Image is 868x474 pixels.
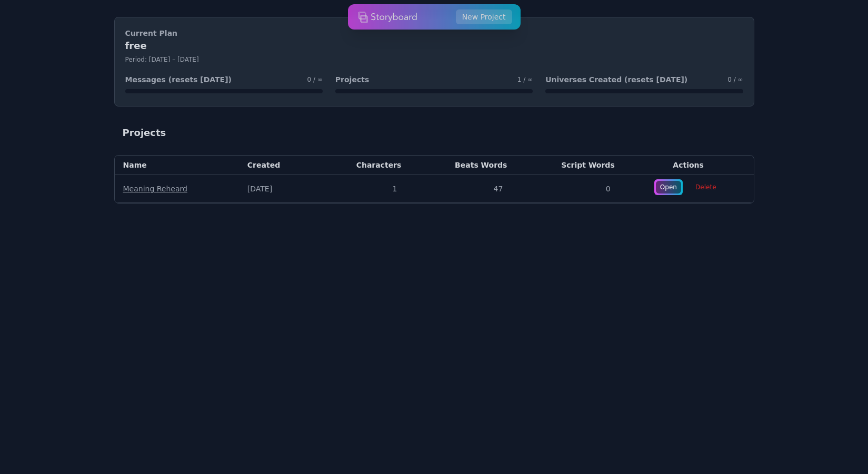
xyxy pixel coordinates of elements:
th: Created [239,156,315,175]
h4: Universes Created (resets [DATE]) [545,74,687,85]
th: Actions [623,156,754,175]
span: 0 / ∞ [727,75,743,84]
img: storyboard [358,6,417,27]
td: [DATE] [239,175,315,203]
td: 47 [410,175,515,203]
span: 1 / ∞ [517,75,533,84]
td: 1 [315,175,410,203]
h4: Projects [335,74,369,85]
th: Beats Words [410,156,515,175]
button: New Project [456,9,512,24]
div: Open [656,181,681,194]
h4: Messages (resets [DATE]) [125,74,232,85]
th: Name [115,156,239,175]
th: Characters [315,156,410,175]
a: Open [654,179,683,195]
h2: Projects [123,125,166,140]
p: Period: [DATE] – [DATE] [125,55,743,64]
span: Delete [689,180,722,195]
p: free [125,38,743,53]
span: 0 / ∞ [307,75,323,84]
h3: Current Plan [125,28,743,38]
a: Meaning Reheard [123,185,187,193]
td: 0 [515,175,623,203]
th: Script Words [515,156,623,175]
